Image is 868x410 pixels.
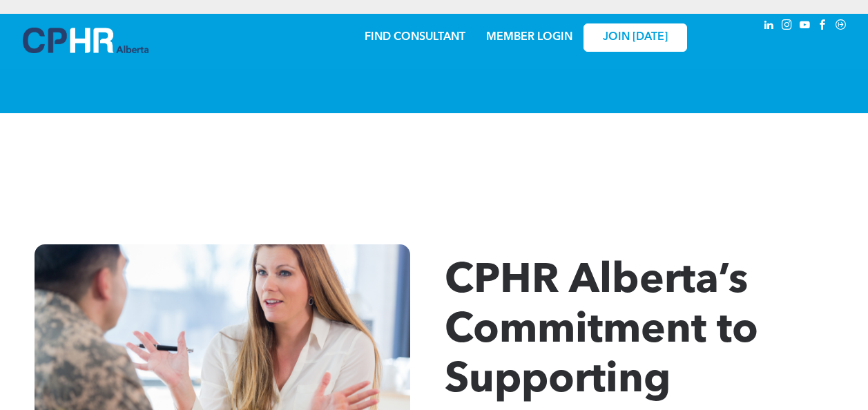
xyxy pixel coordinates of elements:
a: youtube [798,17,813,36]
a: JOIN [DATE] [584,23,687,52]
a: facebook [816,17,831,36]
a: MEMBER LOGIN [486,32,572,43]
a: Social network [833,17,849,36]
img: A blue and white logo for cp alberta [23,28,148,53]
a: instagram [780,17,795,36]
a: linkedin [762,17,777,36]
span: JOIN [DATE] [603,31,668,44]
a: FIND CONSULTANT [365,32,465,43]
